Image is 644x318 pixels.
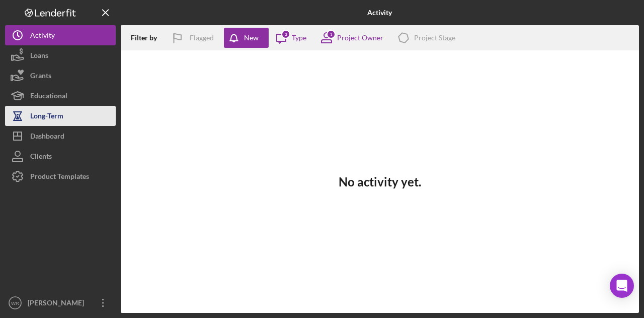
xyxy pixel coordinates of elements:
[190,28,214,48] div: Flagged
[610,274,634,298] div: Open Intercom Messenger
[30,126,64,149] div: Dashboard
[5,146,116,166] button: Clients
[224,28,269,48] button: New
[30,166,89,189] div: Product Templates
[339,175,421,189] h3: No activity yet.
[292,34,306,42] div: Type
[5,25,116,45] button: Activity
[327,30,336,39] div: 1
[30,86,67,108] div: Educational
[165,28,224,48] button: Flagged
[367,9,392,17] b: Activity
[5,166,116,186] button: Product Templates
[5,106,116,126] button: Long-Term
[337,34,383,42] div: Project Owner
[5,86,116,106] button: Educational
[25,293,91,315] div: [PERSON_NAME]
[30,45,48,68] div: Loans
[30,106,63,129] div: Long-Term
[5,293,116,313] button: WR[PERSON_NAME]
[30,66,51,88] div: Grants
[414,34,455,42] div: Project Stage
[5,45,116,66] button: Loans
[281,30,290,39] div: 3
[11,300,19,306] text: WR
[30,146,52,169] div: Clients
[30,25,55,48] div: Activity
[5,66,116,86] button: Grants
[244,28,259,48] div: New
[131,34,165,42] div: Filter by
[5,126,116,146] button: Dashboard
